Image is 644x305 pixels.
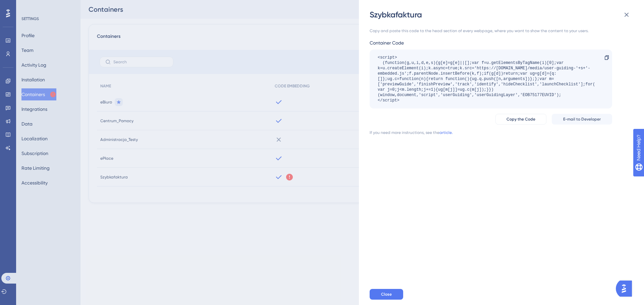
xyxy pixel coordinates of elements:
span: Close [381,292,392,297]
iframe: UserGuiding AI Assistant Launcher [616,279,636,299]
div: If you need more instructions, see the [370,130,439,135]
button: E-mail to Developer [552,114,612,125]
button: Copy the Code [495,114,546,125]
a: article. [439,130,453,135]
button: Close [370,289,403,300]
span: Need Help? [16,2,42,10]
div: Container Code [370,39,612,47]
div: Szybkafaktura [370,9,635,20]
div: <script> (function(g,u,i,d,e,s){g[e]=g[e]||[];var f=u.getElementsByTagName(i)[0];var k=u.createEl... [378,55,597,103]
span: E-mail to Developer [563,117,601,122]
div: Copy and paste this code to the head section of every webpage, where you want to show the content... [370,28,612,33]
span: Copy the Code [506,117,535,122]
